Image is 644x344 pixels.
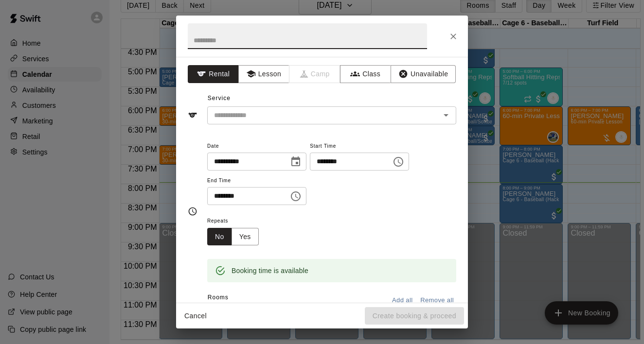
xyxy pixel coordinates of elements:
span: Camps can only be created in the Services page [289,65,340,83]
span: Service [208,95,231,102]
button: Rental [188,65,239,83]
button: Choose time, selected time is 8:00 PM [286,187,305,206]
svg: Service [188,110,197,120]
div: outlined button group [207,228,259,246]
button: Add all [387,293,418,308]
span: Date [207,140,306,153]
span: Start Time [310,140,409,153]
span: Repeats [207,215,267,228]
button: Choose time, selected time is 7:30 PM [389,152,408,172]
button: Yes [232,228,259,246]
svg: Timing [188,206,197,216]
button: Close [445,28,462,45]
button: Open [439,108,453,122]
button: Class [340,65,391,83]
div: Booking time is available [232,262,308,279]
button: Cancel [180,307,211,325]
button: Unavailable [391,65,456,83]
button: Remove all [418,293,456,308]
span: Rooms [208,294,229,301]
button: Choose date, selected date is Oct 10, 2025 [286,152,305,172]
button: Lesson [238,65,289,83]
span: End Time [207,174,306,188]
button: No [207,228,232,246]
